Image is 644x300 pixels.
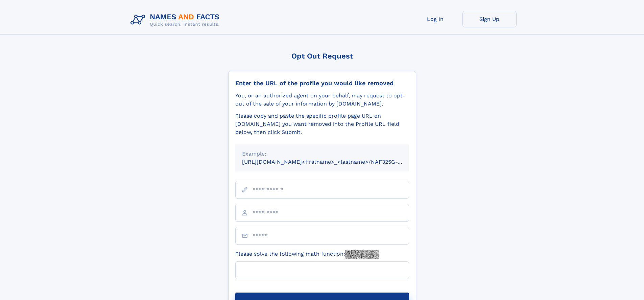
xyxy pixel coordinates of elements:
[235,79,409,87] div: Enter the URL of the profile you would like removed
[242,159,422,165] small: [URL][DOMAIN_NAME]<firstname>_<lastname>/NAF325G-xxxxxxxx
[408,11,462,27] a: Log In
[128,11,225,29] img: Logo Names and Facts
[235,92,409,108] div: You, or an authorized agent on your behalf, may request to opt-out of the sale of your informatio...
[235,250,379,259] label: Please solve the following math function:
[242,150,402,158] div: Example:
[462,11,517,27] a: Sign Up
[228,52,416,60] div: Opt Out Request
[235,112,409,136] div: Please copy and paste the specific profile page URL on [DOMAIN_NAME] you want removed into the Pr...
